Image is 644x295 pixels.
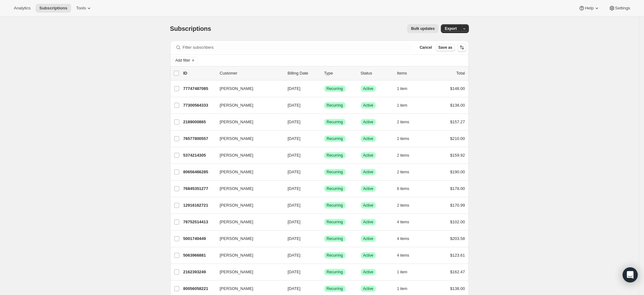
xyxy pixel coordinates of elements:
button: 4 items [397,234,416,243]
p: Billing Date [288,70,319,76]
span: Subscriptions [39,6,67,11]
span: [PERSON_NAME] [220,119,253,125]
span: Settings [615,6,630,11]
span: Add filter [175,58,190,63]
p: 80656466285 [183,169,215,175]
button: 2 items [397,134,416,143]
p: 5001740449 [183,236,215,242]
span: Recurring [327,236,343,241]
button: [PERSON_NAME] [216,150,279,160]
div: 2162393249[PERSON_NAME][DATE]SuccessRecurringSuccessActive1 item$162.47 [183,268,465,276]
span: [PERSON_NAME] [220,102,253,109]
div: 76577800557[PERSON_NAME][DATE]SuccessRecurringSuccessActive2 items$210.00 [183,134,465,143]
button: Tools [72,4,96,13]
button: [PERSON_NAME] [216,250,279,260]
span: 1 item [397,86,408,91]
span: Recurring [327,136,343,141]
span: [DATE] [288,220,301,224]
p: 76577800557 [183,136,215,142]
span: 2 items [397,153,409,158]
button: 1 item [397,284,414,293]
p: 5063966881 [183,252,215,259]
p: 77747487085 [183,86,215,92]
div: 76845351277[PERSON_NAME][DATE]SuccessRecurringSuccessActive6 items$178.00 [183,184,465,193]
span: Recurring [327,186,343,191]
button: 2 items [397,168,416,176]
span: Active [363,86,374,91]
div: 77300564333[PERSON_NAME][DATE]SuccessRecurringSuccessActive1 item$138.00 [183,101,465,110]
div: IDCustomerBilling DateTypeStatusItemsTotal [183,70,465,76]
span: [DATE] [288,170,301,174]
span: Active [363,120,374,125]
span: [PERSON_NAME] [220,169,253,175]
span: Recurring [327,153,343,158]
button: [PERSON_NAME] [216,184,279,194]
button: [PERSON_NAME] [216,134,279,144]
div: 12916162721[PERSON_NAME][DATE]SuccessRecurringSuccessActive2 items$170.99 [183,201,465,210]
button: [PERSON_NAME] [216,217,279,227]
span: [PERSON_NAME] [220,252,253,259]
span: 1 item [397,270,408,275]
span: 4 items [397,253,409,258]
span: Recurring [327,120,343,125]
span: [DATE] [288,236,301,241]
p: 2189000865 [183,119,215,125]
span: Active [363,203,374,208]
span: [PERSON_NAME] [220,202,253,209]
span: Save as [438,45,452,50]
p: 2162393249 [183,269,215,275]
span: Recurring [327,220,343,225]
span: Recurring [327,253,343,258]
span: Cancel [419,45,432,50]
span: [DATE] [288,253,301,258]
span: Active [363,286,374,291]
span: [DATE] [288,270,301,274]
span: $138.00 [450,286,465,291]
span: 2 items [397,170,409,175]
button: [PERSON_NAME] [216,167,279,177]
div: 80656466285[PERSON_NAME][DATE]SuccessRecurringSuccessActive2 items$190.00 [183,168,465,176]
span: [DATE] [288,203,301,208]
span: Recurring [327,286,343,291]
span: [DATE] [288,86,301,91]
p: 77300564333 [183,102,215,109]
span: 1 item [397,103,408,108]
span: [DATE] [288,186,301,191]
button: 2 items [397,151,416,160]
button: 2 items [397,201,416,210]
span: [DATE] [288,136,301,141]
button: [PERSON_NAME] [216,267,279,277]
span: $138.00 [450,103,465,108]
span: 4 items [397,236,409,241]
span: $123.61 [450,253,465,258]
span: $157.27 [450,120,465,124]
span: [PERSON_NAME] [220,286,253,292]
div: 5001740449[PERSON_NAME][DATE]SuccessRecurringSuccessActive4 items$203.58 [183,234,465,243]
span: Subscriptions [170,25,211,32]
span: $178.00 [450,186,465,191]
span: [PERSON_NAME] [220,136,253,142]
div: 80056058221[PERSON_NAME][DATE]SuccessRecurringSuccessActive1 item$138.00 [183,284,465,293]
span: Help [585,6,593,11]
button: 6 items [397,184,416,193]
button: Help [575,4,603,13]
div: 5374214305[PERSON_NAME][DATE]SuccessRecurringSuccessActive2 items$159.92 [183,151,465,160]
span: Active [363,170,374,175]
input: Filter subscribers [183,43,414,52]
button: 1 item [397,101,414,110]
span: Recurring [327,170,343,175]
button: Settings [605,4,634,13]
span: 2 items [397,203,409,208]
p: Customer [220,70,283,76]
span: [DATE] [288,286,301,291]
span: [PERSON_NAME] [220,219,253,225]
button: [PERSON_NAME] [216,100,279,110]
span: Tools [76,6,86,11]
button: Analytics [10,4,34,13]
button: [PERSON_NAME] [216,234,279,244]
span: [PERSON_NAME] [220,269,253,275]
div: Items [397,70,429,76]
button: 1 item [397,268,414,276]
div: Open Intercom Messenger [623,267,638,282]
button: [PERSON_NAME] [216,284,279,294]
